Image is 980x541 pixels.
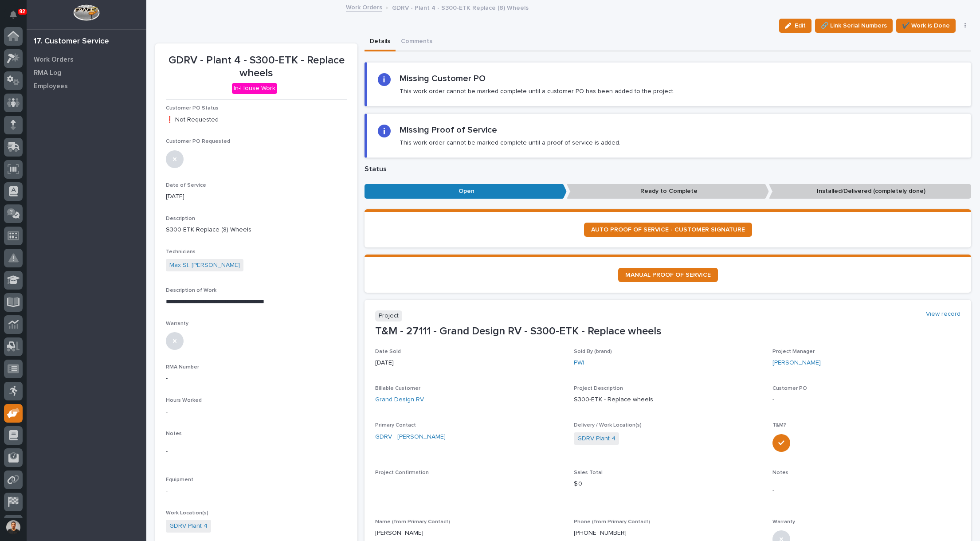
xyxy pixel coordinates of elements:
a: RMA Log [27,66,146,79]
p: [DATE] [166,192,347,201]
span: Description of Work [166,288,216,293]
button: 🔗 Link Serial Numbers [815,19,893,33]
a: Employees [27,79,146,93]
p: ❗ Not Requested [166,115,347,125]
span: Sold By (brand) [574,349,612,354]
span: Project Confirmation [375,470,429,475]
button: Notifications [4,5,23,24]
img: Workspace Logo [73,4,99,21]
a: MANUAL PROOF OF SERVICE [618,268,718,282]
a: Work Orders [346,2,382,12]
span: Date Sold [375,349,401,354]
p: Employees [34,82,68,90]
div: In-House Work [232,83,277,94]
p: RMA Log [34,69,61,77]
span: RMA Number [166,365,199,370]
p: - [772,486,960,495]
p: Project [375,310,402,321]
p: T&M - 27111 - Grand Design RV - S300-ETK - Replace wheels [375,325,960,338]
span: Phone (from Primary Contact) [574,519,650,525]
p: - [772,395,960,404]
a: Work Orders [27,53,146,66]
span: Customer PO Requested [166,139,230,144]
h2: Missing Customer PO [400,73,486,84]
p: [PHONE_NUMBER] [574,529,627,538]
span: Name (from Primary Contact) [375,519,450,525]
span: Edit [795,22,806,30]
span: Project Manager [772,349,815,354]
p: Installed/Delivered (completely done) [769,184,971,199]
span: Warranty [772,519,795,525]
span: Project Description [574,386,623,391]
h2: Missing Proof of Service [400,125,497,135]
span: Notes [772,470,788,475]
p: This work order cannot be marked complete until a proof of service is added. [400,139,620,147]
span: Description [166,216,195,221]
p: [DATE] [375,358,563,368]
span: Hours Worked [166,398,202,403]
div: Notifications92 [11,11,23,25]
p: - [375,479,563,489]
a: Grand Design RV [375,395,424,404]
button: Comments [396,33,438,51]
p: Status [365,165,971,173]
button: Details [365,33,396,51]
p: S300-ETK - Replace wheels [574,395,762,404]
a: View record [926,310,960,318]
a: Max St. [PERSON_NAME] [169,261,240,270]
a: [PERSON_NAME] [772,358,821,368]
p: - [166,408,347,417]
span: AUTO PROOF OF SERVICE - CUSTOMER SIGNATURE [591,227,745,233]
p: $ 0 [574,479,762,489]
span: MANUAL PROOF OF SERVICE [625,272,711,278]
span: Date of Service [166,183,206,188]
p: - [166,374,347,383]
p: Ready to Complete [567,184,769,199]
p: GDRV - Plant 4 - S300-ETK - Replace wheels [166,54,347,80]
span: Delivery / Work Location(s) [574,423,642,428]
span: Technicians [166,249,196,255]
span: Customer PO Status [166,106,219,111]
p: Work Orders [34,56,74,64]
span: Equipment [166,477,193,482]
span: Notes [166,431,182,436]
button: Edit [779,19,811,33]
span: Sales Total [574,470,603,475]
span: Billable Customer [375,386,420,391]
span: 🔗 Link Serial Numbers [821,20,887,31]
a: GDRV - [PERSON_NAME] [375,432,446,442]
a: AUTO PROOF OF SERVICE - CUSTOMER SIGNATURE [584,223,752,237]
p: S300-ETK Replace (8) Wheels [166,225,347,235]
span: ✔️ Work is Done [902,20,950,31]
span: Primary Contact [375,423,416,428]
div: 17. Customer Service [34,37,109,47]
span: Work Location(s) [166,510,208,516]
span: Customer PO [772,386,807,391]
p: - [166,486,347,496]
button: users-avatar [4,518,23,537]
p: [PERSON_NAME] [375,529,563,538]
p: GDRV - Plant 4 - S300-ETK Replace (8) Wheels [392,2,529,12]
span: T&M? [772,423,786,428]
a: GDRV Plant 4 [577,434,615,443]
a: GDRV Plant 4 [169,521,208,531]
a: PWI [574,358,584,368]
span: Warranty [166,321,188,326]
p: Open [365,184,567,199]
p: - [166,447,347,456]
p: This work order cannot be marked complete until a customer PO has been added to the project. [400,87,674,95]
p: 92 [20,8,25,15]
button: ✔️ Work is Done [896,19,956,33]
